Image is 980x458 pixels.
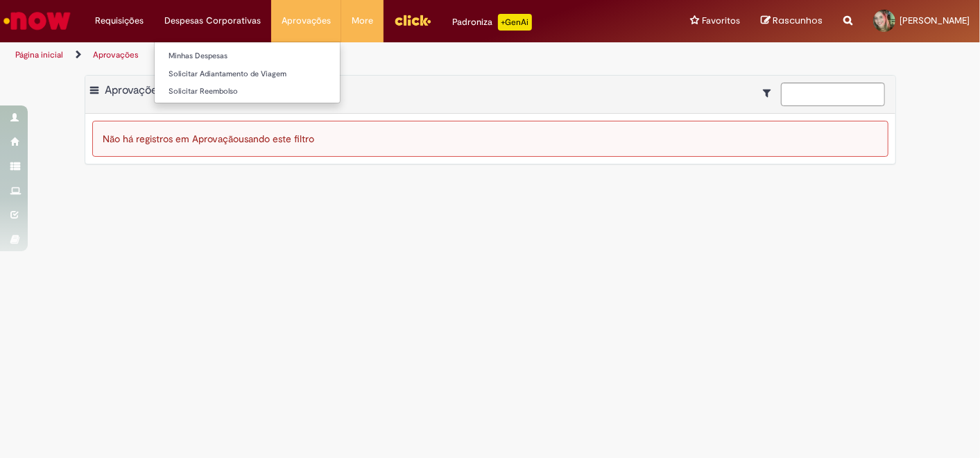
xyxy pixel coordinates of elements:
[352,14,373,28] span: More
[452,14,532,31] div: Padroniza
[239,133,315,145] span: usando este filtro
[498,14,532,31] p: +GenAi
[900,15,970,26] span: [PERSON_NAME]
[164,14,261,28] span: Despesas Corporativas
[93,49,139,60] a: Aprovações
[105,83,163,97] span: Aprovações
[761,15,823,28] a: Rascunhos
[95,14,144,28] span: Requisições
[92,121,888,157] div: Não há registros em Aprovação
[155,84,340,99] a: Solicitar Reembolso
[702,14,740,28] span: Favoritos
[764,88,778,98] i: Mostrar filtros para: Suas Solicitações
[155,49,340,64] a: Minhas Despesas
[10,42,643,68] ul: Trilhas de página
[1,7,73,35] img: ServiceNow
[155,67,340,82] a: Solicitar Adiantamento de Viagem
[154,42,341,103] ul: Despesas Corporativas
[394,10,431,31] img: click_logo_yellow_360x200.png
[773,14,823,27] span: Rascunhos
[282,14,331,28] span: Aprovações
[15,49,63,60] a: Página inicial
